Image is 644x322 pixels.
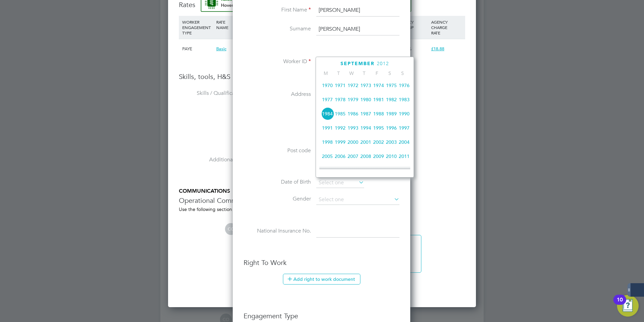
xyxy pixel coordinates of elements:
span: 2012 [377,61,389,66]
span: 2001 [359,136,372,149]
div: 10 [617,300,623,308]
span: Basic [216,46,226,52]
div: AGENCY CHARGE RATE [429,16,463,39]
span: September [341,61,375,66]
span: T [358,70,371,76]
label: National Insurance No. [244,227,311,235]
span: 2013 [334,164,347,177]
span: 2008 [359,150,372,163]
span: 1975 [385,79,398,92]
span: 1995 [372,122,385,134]
label: Address [244,91,311,98]
label: Skills / Qualifications [179,90,246,97]
span: 2009 [372,150,385,163]
h3: Operational Communications [179,196,465,205]
span: 2012 [321,164,334,177]
div: AGENCY MARKUP [395,16,429,33]
span: 2006 [334,150,347,163]
span: 2003 [385,136,398,149]
span: 1977 [321,93,334,106]
div: WORKER ENGAGEMENT TYPE [181,16,215,39]
span: 2018 [398,164,411,177]
span: 1991 [321,122,334,134]
span: 2002 [372,136,385,149]
h3: Right To Work [244,258,399,267]
button: Open Resource Center, 10 new notifications [617,295,639,317]
label: Date of Birth [244,179,311,186]
span: 1976 [398,79,411,92]
span: 1971 [334,79,347,92]
span: CO [225,223,237,235]
div: Use the following section to share any operational communications between Supply Chain participants. [179,206,465,212]
span: 2017 [385,164,398,177]
span: 1978 [334,93,347,106]
span: 1999 [334,136,347,149]
span: 1982 [385,93,398,106]
span: S [383,70,396,76]
label: Surname [244,25,311,32]
span: 1985 [334,107,347,120]
span: 2007 [347,150,359,163]
h5: COMMUNICATIONS [179,188,465,195]
span: 1983 [398,93,411,106]
span: 1981 [372,93,385,106]
h3: Engagement Type [244,305,399,320]
input: Select one [316,178,364,188]
div: RATE NAME [215,16,260,33]
span: 1986 [347,107,359,120]
h3: Skills, tools, H&S [179,72,465,81]
span: 2004 [398,136,411,149]
span: W [345,70,358,76]
span: T [332,70,345,76]
span: 1997 [398,122,411,134]
span: S [396,70,409,76]
span: 1996 [385,122,398,134]
label: Tools [179,123,246,130]
span: 2014 [347,164,359,177]
div: PAYE [181,39,215,59]
span: 2016 [372,164,385,177]
label: Post code [244,147,311,154]
span: F [371,70,383,76]
span: 1970 [321,79,334,92]
span: £18.88 [431,46,444,52]
span: 1987 [359,107,372,120]
span: 2000 [347,136,359,149]
span: 1998 [321,136,334,149]
span: 1988 [372,107,385,120]
label: Additional H&S [179,156,246,163]
span: 1993 [347,122,359,134]
input: Select one [316,195,399,205]
label: Worker ID [244,58,311,65]
label: Gender [244,195,311,203]
span: 2005 [321,150,334,163]
span: 1994 [359,122,372,134]
span: 1989 [385,107,398,120]
span: M [319,70,332,76]
span: 1972 [347,79,359,92]
span: 2015 [359,164,372,177]
span: 1980 [359,93,372,106]
label: First Name [244,6,311,14]
span: 1984 [321,107,334,120]
span: 2010 [385,150,398,163]
span: 1973 [359,79,372,92]
span: 1990 [398,107,411,120]
span: 1979 [347,93,359,106]
span: 1992 [334,122,347,134]
span: 2011 [398,150,411,163]
span: 1974 [372,79,385,92]
button: Add right to work document [283,274,360,285]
